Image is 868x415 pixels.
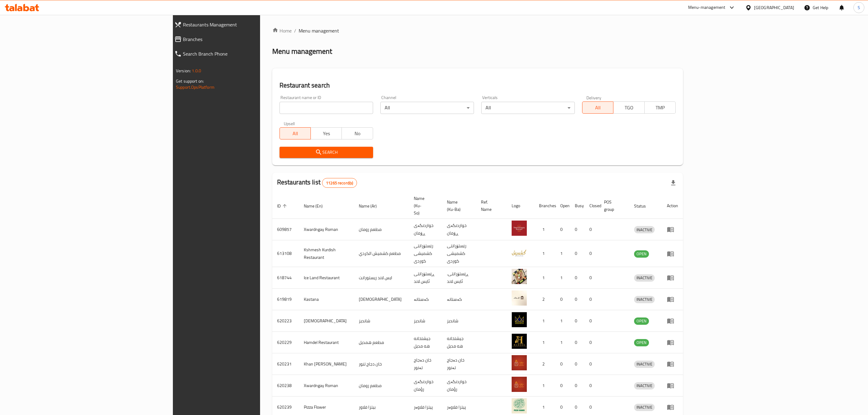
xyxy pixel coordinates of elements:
[534,310,555,332] td: 1
[170,17,318,32] a: Restaurants Management
[555,353,570,375] td: 0
[512,334,527,349] img: Hamdel Restaurant
[634,317,649,325] div: OPEN
[534,193,555,219] th: Branches
[634,404,655,411] span: INACTIVE
[585,193,599,219] th: Closed
[512,398,527,413] img: Pizza Flower
[354,375,409,396] td: مطعم رومان
[667,403,678,411] div: Menu
[534,332,555,353] td: 1
[299,219,354,240] td: Xwardngay Roman
[380,102,474,114] div: All
[586,95,602,100] label: Delivery
[344,129,370,138] span: No
[299,375,354,396] td: Xwardngay Roman
[507,193,534,219] th: Logo
[409,353,442,375] td: خان دەجاج تەنور
[644,101,676,114] button: TMP
[667,382,678,389] div: Menu
[634,274,655,282] div: INACTIVE
[280,127,311,139] button: All
[570,267,585,289] td: 0
[512,312,527,327] img: Shandiz
[192,67,201,75] span: 1.0.0
[667,317,678,324] div: Menu
[555,193,570,219] th: Open
[322,180,357,186] span: 11265 record(s)
[299,240,354,267] td: Kshmesh Kurdish Restaurant
[277,178,357,188] h2: Restaurants list
[555,332,570,353] td: 1
[284,121,295,125] label: Upsell
[634,382,655,389] span: INACTIVE
[647,103,673,112] span: TMP
[634,296,655,303] div: INACTIVE
[667,360,678,368] div: Menu
[570,332,585,353] td: 0
[354,289,409,310] td: [DEMOGRAPHIC_DATA]
[354,332,409,353] td: مطعم همديل
[280,147,373,158] button: Search
[409,289,442,310] td: کەستانە
[512,290,527,306] img: Kastana
[304,202,331,210] span: Name (En)
[409,240,442,267] td: رێستۆرانتی کشمیشى كوردى
[442,219,476,240] td: خواردنگەی ڕۆمان
[634,361,655,368] span: INACTIVE
[409,310,442,332] td: شانديز
[585,332,599,353] td: 0
[585,267,599,289] td: 0
[634,226,655,233] div: INACTIVE
[667,250,678,257] div: Menu
[667,339,678,346] div: Menu
[585,353,599,375] td: 0
[512,221,527,236] img: Xwardngay Roman
[534,375,555,396] td: 1
[585,375,599,396] td: 0
[534,267,555,289] td: 1
[754,4,794,11] div: [GEOGRAPHIC_DATA]
[170,46,318,61] a: Search Branch Phone
[409,375,442,396] td: خواردنگەی رؤمان
[570,375,585,396] td: 0
[409,267,442,289] td: ڕێستۆرانتی ئایس لاند
[277,202,289,210] span: ID
[616,103,642,112] span: TGO
[666,176,681,190] div: Export file
[667,296,678,303] div: Menu
[354,310,409,332] td: شانديز
[534,240,555,267] td: 1
[442,240,476,267] td: رێستۆرانتی کشمیشى كوردى
[442,353,476,375] td: خان دەجاج تەنور
[299,267,354,289] td: Ice Land Restaurant
[272,27,683,34] nav: breadcrumb
[570,193,585,219] th: Busy
[322,178,357,188] div: Total records count
[481,102,575,114] div: All
[280,81,676,90] h2: Restaurant search
[170,32,318,46] a: Branches
[604,198,622,213] span: POS group
[634,202,654,210] span: Status
[634,296,655,303] span: INACTIVE
[582,101,613,114] button: All
[634,274,655,281] span: INACTIVE
[310,127,342,139] button: Yes
[282,129,308,138] span: All
[662,193,683,219] th: Action
[585,103,611,112] span: All
[688,4,726,11] div: Menu-management
[555,375,570,396] td: 0
[354,353,409,375] td: خان دجاج تنور
[341,127,373,139] button: No
[534,353,555,375] td: 2
[634,250,649,258] div: OPEN
[359,202,385,210] span: Name (Ar)
[585,289,599,310] td: 0
[858,4,860,11] span: S
[299,27,339,34] span: Menu management
[570,353,585,375] td: 0
[299,332,354,353] td: Hamdel Restaurant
